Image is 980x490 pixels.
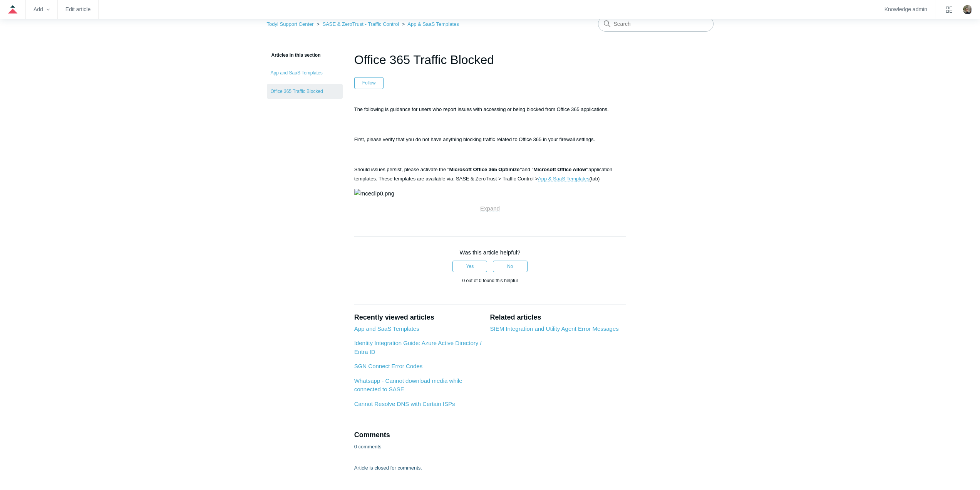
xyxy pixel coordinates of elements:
span: First, p [354,136,370,142]
a: SIEM Integration and Utility Agent Error Messages [490,325,618,332]
a: Whatsapp - Cannot download media while connected to SASE [354,377,462,393]
a: App and SaaS Templates [267,66,343,80]
span: Was this article helpful? [460,249,521,256]
img: mceclip0.png [354,189,394,198]
zd-hc-trigger: Click your profile icon to open the profile menu [963,5,972,14]
strong: Microsoft Office Allow" [533,167,588,172]
a: Expand [480,205,500,212]
input: Search [598,16,714,32]
a: Edit article [65,7,90,12]
span: The following is guidance for users who report issues with accessing or being blocked from Office... [354,106,609,112]
a: App & SaaS Templates [538,176,589,182]
a: Knowledge admin [885,7,927,12]
p: Article is closed for comments. [354,464,422,472]
strong: Microsoft Office 365 Optimize" [449,167,522,172]
a: App & SaaS Templates [407,21,459,27]
a: SASE & ZeroTrust - Traffic Control [322,21,399,27]
a: App and SaaS Templates [354,325,419,332]
img: user avatar [963,5,972,14]
span: Articles in this section [267,52,321,58]
p: 0 comments [354,443,382,451]
li: SASE & ZeroTrust - Traffic Control [315,21,400,27]
span: 0 out of 0 found this helpful [462,278,518,283]
h2: Comments [354,430,626,440]
li: App & SaaS Templates [400,21,459,27]
h1: Office 365 Traffic Blocked [354,51,626,69]
button: This article was helpful [452,261,487,272]
button: This article was not helpful [493,261,528,272]
a: Identity Integration Guide: Azure Active Directory / Entra ID [354,340,482,355]
span: lease verify that you do not have anything blocking traffic related to Office 365 in your firewal... [369,136,595,142]
h2: Recently viewed articles [354,312,482,323]
li: Todyl Support Center [267,21,315,27]
a: SGN Connect Error Codes [354,363,423,369]
a: Office 365 Traffic Blocked [267,84,343,99]
h2: Related articles [490,312,626,323]
a: Todyl Support Center [267,21,314,27]
zd-hc-trigger: Add [34,7,50,12]
a: Cannot Resolve DNS with Certain ISPs [354,401,455,407]
button: Follow Article [354,77,384,89]
span: Should issues persist, please activate the " and " application templates. These templates are ava... [354,167,613,182]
